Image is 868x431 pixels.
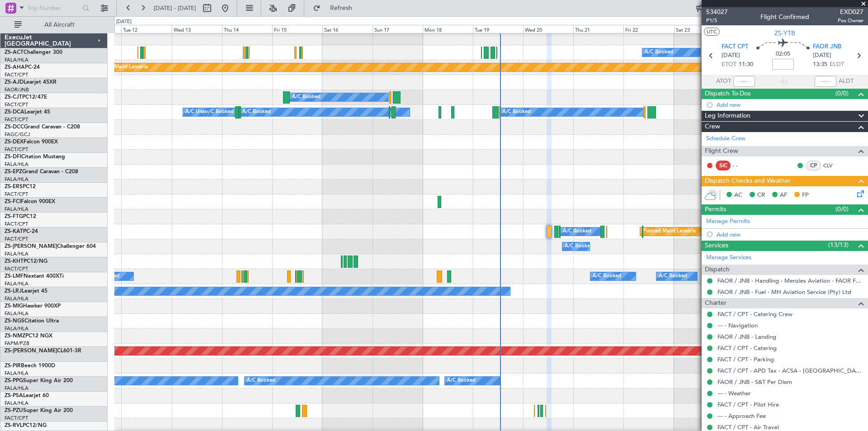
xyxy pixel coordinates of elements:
[5,259,24,264] span: ZS-KHT
[5,236,28,242] a: FACT/CPT
[813,43,841,52] span: FAOR JNB
[5,310,28,317] a: FALA/HLA
[706,17,728,24] span: P1/5
[205,105,234,119] div: A/C Booked
[573,25,623,33] div: Thu 21
[5,423,23,428] span: ZS-RVL
[5,244,96,249] a: ZS-[PERSON_NAME]Challenger 604
[565,240,593,253] div: A/C Booked
[5,303,23,309] span: ZS-MIG
[5,259,47,264] a: ZS-KHTPC12/NG
[5,131,30,138] a: FAGC/GCJ
[5,139,24,145] span: ZS-DEX
[5,221,28,227] a: FACT/CPT
[717,389,751,397] a: --- - Weather
[838,17,863,24] span: Pos Owner
[242,105,271,119] div: A/C Booked
[5,169,22,175] span: ZS-EPZ
[5,184,36,189] a: ZS-ERSPC12
[5,214,23,219] span: ZS-FTG
[272,25,322,33] div: Fri 15
[5,95,22,100] span: ZS-CJT
[705,146,738,156] span: Flight Crew
[172,25,222,33] div: Wed 13
[5,124,80,130] a: ZS-DCCGrand Caravan - C208
[5,109,50,115] a: ZS-DCALearjet 45
[5,214,36,219] a: ZS-FTGPC12
[734,191,742,200] span: AC
[154,4,196,12] span: [DATE] - [DATE]
[838,7,863,17] span: EXD027
[733,76,755,87] input: --:--
[5,146,28,153] a: FACT/CPT
[5,370,28,377] a: FALA/HLA
[5,169,78,175] a: ZS-EPZGrand Caravan - C208
[5,65,25,70] span: ZS-AHA
[5,57,28,63] a: FALA/HLA
[5,244,57,249] span: ZS-[PERSON_NAME]
[5,251,28,257] a: FALA/HLA
[5,318,24,324] span: ZS-NGS
[716,161,731,171] div: SIC
[717,344,777,352] a: FACT / CPT - Catering
[5,280,28,287] a: FALA/HLA
[5,400,28,407] a: FALA/HLA
[706,253,751,262] a: Manage Services
[705,122,720,132] span: Crew
[705,176,791,186] span: Dispatch Checks and Weather
[717,101,863,109] div: Add new
[5,116,28,123] a: FACT/CPT
[717,277,863,284] a: FAOR / JNB - Handling - Menzies Aviation - FAOR FAOR / JNB
[5,295,28,302] a: FALA/HLA
[5,363,21,369] span: ZS-PIR
[717,288,851,296] a: FAOR / JNB - Fuel - MH Aviation Service (Pty) Ltd
[5,95,47,100] a: ZS-CJTPC12/47E
[5,289,22,294] span: ZS-LRJ
[5,109,24,115] span: ZS-DCA
[757,191,765,200] span: CR
[5,265,28,272] a: FACT/CPT
[28,1,80,15] input: Trip Number
[780,191,787,200] span: AF
[717,231,863,238] div: Add new
[322,5,360,11] span: Refresh
[5,154,65,160] a: ZS-DFICitation Mustang
[5,378,73,384] a: ZS-PPGSuper King Air 200
[5,348,57,354] span: ZS-[PERSON_NAME]
[5,184,23,189] span: ZS-ERS
[5,289,47,294] a: ZS-LRJLearjet 45
[5,154,21,160] span: ZS-DFI
[705,241,728,251] span: Services
[5,176,28,183] a: FALA/HLA
[5,199,21,204] span: ZS-FCI
[802,191,809,200] span: FP
[502,105,531,119] div: A/C Booked
[563,225,591,238] div: A/C Booked
[659,270,687,283] div: A/C Booked
[5,50,24,55] span: ZS-ACT
[5,229,23,234] span: ZS-KAT
[823,161,844,170] a: CLV
[5,206,28,213] a: FALA/HLA
[5,124,24,130] span: ZS-DCC
[5,408,73,413] a: ZS-PZUSuper King Air 200
[717,401,779,408] a: FACT / CPT - Pilot Hire
[5,80,57,85] a: ZS-AJDLearjet 45XR
[806,161,821,171] div: CP
[774,28,795,38] span: ZS-YTB
[623,25,674,33] div: Fri 22
[5,363,55,369] a: ZS-PIRBeech 1900D
[830,60,844,69] span: ELDT
[5,333,25,339] span: ZS-NMZ
[717,367,863,374] a: FACT / CPT - APD Tax - ACSA - [GEOGRAPHIC_DATA] International FACT / CPT
[645,46,673,59] div: A/C Booked
[5,415,28,422] a: FACT/CPT
[642,225,696,238] div: Planned Maint Lanseria
[185,105,223,119] div: A/C Unavailable
[121,25,171,33] div: Tue 12
[322,25,373,33] div: Sat 16
[5,325,28,332] a: FALA/HLA
[5,333,52,339] a: ZS-NMZPC12 NGX
[5,318,59,324] a: ZS-NGSCitation Ultra
[5,385,28,392] a: FALA/HLA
